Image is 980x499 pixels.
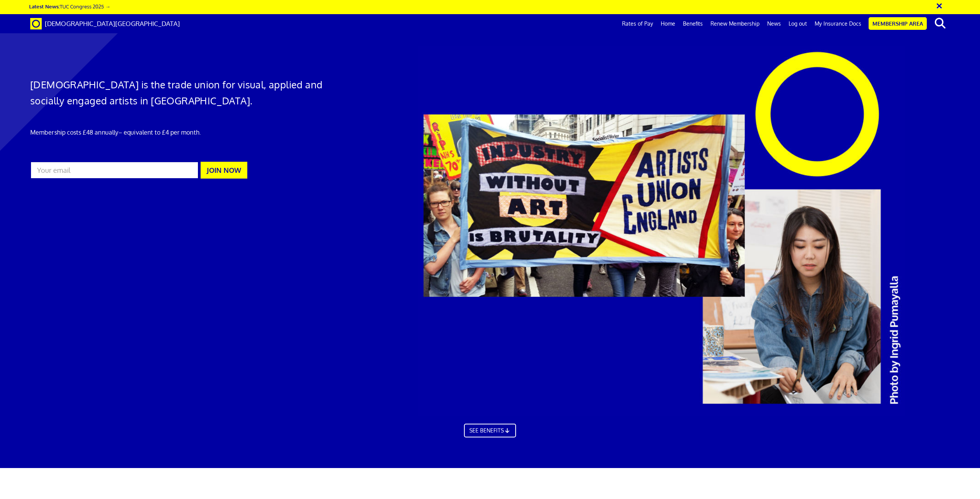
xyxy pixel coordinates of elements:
strong: Latest News: [29,3,60,10]
button: JOIN NOW [201,162,247,179]
a: Latest News:TUC Congress 2025 → [29,3,110,10]
span: [DEMOGRAPHIC_DATA][GEOGRAPHIC_DATA] [45,20,180,28]
a: SEE BENEFITS [464,424,516,437]
button: search [928,15,952,31]
input: Your email [30,161,199,179]
a: Benefits [679,14,707,33]
a: Brand [DEMOGRAPHIC_DATA][GEOGRAPHIC_DATA] [24,14,186,33]
a: Renew Membership [707,14,763,33]
a: Membership Area [869,17,927,30]
h1: [DEMOGRAPHIC_DATA] is the trade union for visual, applied and socially engaged artists in [GEOGRA... [30,76,329,109]
a: My Insurance Docs [811,14,865,33]
a: Log out [785,14,811,33]
p: Membership costs £48 annually – equivalent to £4 per month. [30,128,329,137]
a: News [763,14,785,33]
a: Rates of Pay [618,14,657,33]
a: Home [657,14,679,33]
